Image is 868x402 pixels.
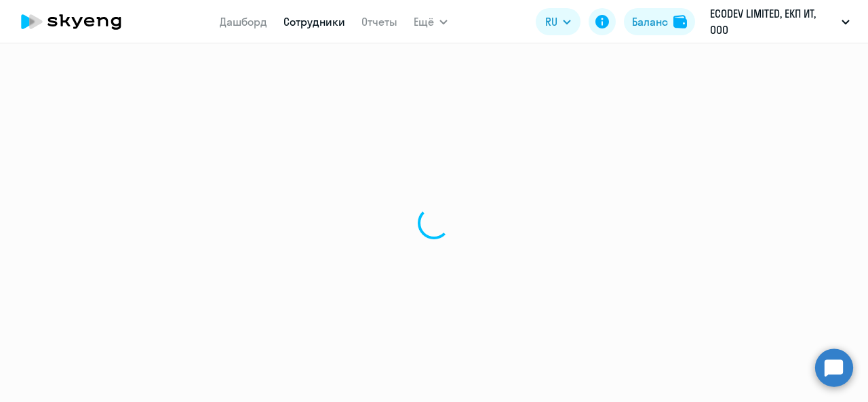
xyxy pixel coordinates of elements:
[703,5,856,38] button: ECODEV LIMITED, ЕКП ИТ, ООО
[624,8,695,35] button: Балансbalance
[414,8,448,35] button: Ещё
[673,15,687,28] img: balance
[536,8,580,35] button: RU
[220,15,267,28] a: Дашборд
[632,14,668,30] div: Баланс
[361,15,397,28] a: Отчеты
[710,5,836,38] p: ECODEV LIMITED, ЕКП ИТ, ООО
[414,14,434,30] span: Ещё
[283,15,345,28] a: Сотрудники
[545,14,557,30] span: RU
